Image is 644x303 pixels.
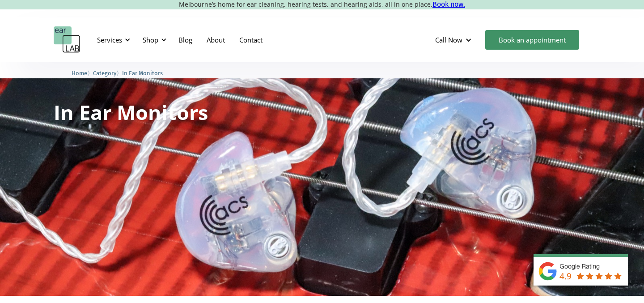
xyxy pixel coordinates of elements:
[93,70,116,77] span: Category
[93,68,122,78] li: 〉
[171,27,199,53] a: Blog
[97,35,122,44] div: Services
[428,26,481,53] div: Call Now
[72,68,93,78] li: 〉
[122,70,163,77] span: In Ear Monitors
[72,70,87,77] span: Home
[122,68,163,77] a: In Ear Monitors
[72,68,87,77] a: Home
[232,27,270,53] a: Contact
[485,30,579,50] a: Book an appointment
[435,35,462,44] div: Call Now
[93,68,116,77] a: Category
[199,27,232,53] a: About
[54,102,208,122] h1: In Ear Monitors
[143,35,158,44] div: Shop
[54,26,80,53] a: home
[137,26,169,53] div: Shop
[92,26,133,53] div: Services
